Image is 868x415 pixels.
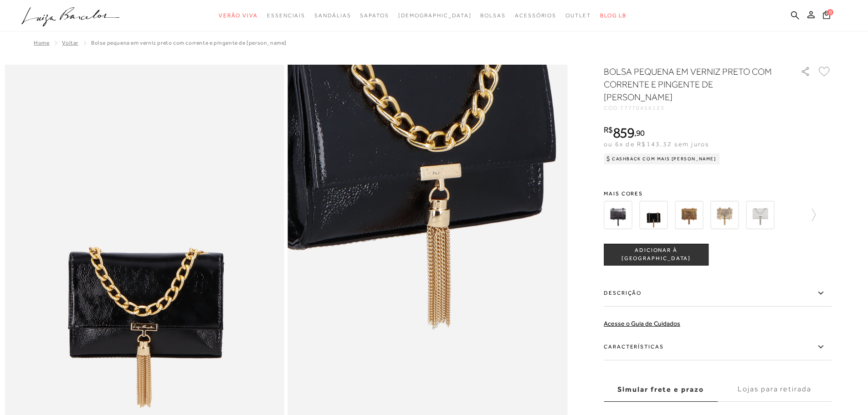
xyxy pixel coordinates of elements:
[604,334,832,360] label: Características
[267,12,305,19] span: Essenciais
[515,12,556,19] span: Acessórios
[620,105,665,111] span: 77770456123
[314,7,351,24] a: categoryNavScreenReaderText
[820,10,833,22] button: 0
[604,140,709,148] span: ou 6x de R$143,32 sem juros
[604,191,832,196] span: Mais cores
[639,201,668,229] img: Bolsa pequena barbicacho central croco preta
[480,12,506,19] span: Bolsas
[34,40,49,46] a: Home
[360,7,389,24] a: categoryNavScreenReaderText
[604,105,786,111] div: CÓD:
[600,12,627,19] span: BLOG LB
[314,12,351,19] span: Sandálias
[746,201,774,229] img: BOLSA PEQUENA BARBICACHO CENTRAL EM METALIZADO PRATA
[480,7,506,24] a: categoryNavScreenReaderText
[360,12,389,19] span: Sapatos
[600,7,627,24] a: BLOG LB
[62,40,78,46] a: Voltar
[710,201,739,229] img: BOLSA PEQUENA BARBICACHO CENTRAL DOURADA
[604,246,708,262] span: ADICIONAR À [GEOGRAPHIC_DATA]
[398,12,472,19] span: [DEMOGRAPHIC_DATA]
[91,40,287,46] span: BOLSA PEQUENA EM VERNIZ PRETO COM CORRENTE E PINGENTE DE [PERSON_NAME]
[604,320,680,327] a: Acesse o Guia de Cuidados
[604,377,718,402] label: Simular frete e prazo
[604,244,709,266] button: ADICIONAR À [GEOGRAPHIC_DATA]
[604,154,720,164] div: Cashback com Mais [PERSON_NAME]
[613,124,634,141] span: 859
[565,7,591,24] a: categoryNavScreenReaderText
[636,128,645,138] span: 90
[827,9,833,15] span: 0
[219,7,258,24] a: categoryNavScreenReaderText
[718,377,832,402] label: Lojas para retirada
[604,126,613,134] i: R$
[634,129,645,137] i: ,
[604,201,632,229] img: BOLSA PEQUENA BARBICACHO CENTRAL CHUMBO
[604,280,832,307] label: Descrição
[267,7,305,24] a: categoryNavScreenReaderText
[398,7,472,24] a: noSubCategoriesText
[604,65,775,103] h1: BOLSA PEQUENA EM VERNIZ PRETO COM CORRENTE E PINGENTE DE [PERSON_NAME]
[515,7,556,24] a: categoryNavScreenReaderText
[219,12,258,19] span: Verão Viva
[675,201,703,229] img: BOLSA PEQUENA BARBICACHO CENTRAL DOURADA
[565,12,591,19] span: Outlet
